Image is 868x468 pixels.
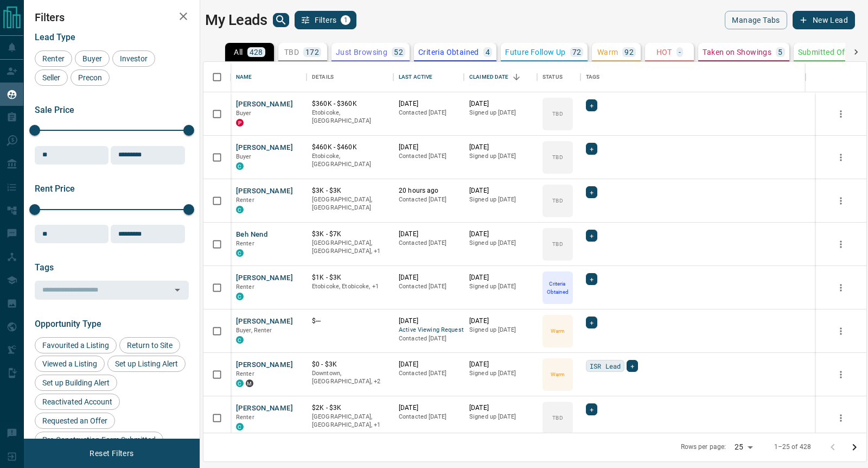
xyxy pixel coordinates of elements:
div: Renter [35,50,72,67]
p: TBD [552,153,563,161]
div: + [586,99,597,111]
p: Contacted [DATE] [399,195,458,204]
p: Just Browsing [336,48,387,56]
div: condos.ca [236,336,244,344]
div: + [627,360,638,372]
p: 5 [778,48,782,56]
span: Investor [116,54,151,63]
span: Seller [39,73,64,82]
p: Signed up [DATE] [469,369,532,378]
p: Signed up [DATE] [469,413,532,421]
button: New Lead [793,11,855,29]
p: Warm [597,48,618,56]
p: $1K - $3K [312,273,388,282]
p: 172 [305,48,319,56]
div: mrloft.ca [246,380,253,387]
span: ISR Lead [590,361,621,371]
p: Future Follow Up [505,48,565,56]
p: [DATE] [469,360,532,369]
span: Requested an Offer [39,416,111,425]
p: Submitted Offer [798,48,855,56]
p: Etobicoke, [GEOGRAPHIC_DATA] [312,152,388,169]
div: Favourited a Listing [35,337,117,353]
p: $460K - $460K [312,143,388,152]
p: Taken on Showings [703,48,771,56]
p: Rows per page: [681,442,726,452]
p: [DATE] [399,230,458,239]
div: Last Active [399,62,432,92]
p: Toronto [312,282,388,291]
p: [DATE] [469,230,532,239]
div: Return to Site [119,337,180,353]
p: All [234,48,242,56]
button: Open [170,282,185,298]
div: condos.ca [236,293,244,300]
span: + [630,361,634,371]
div: Buyer [75,50,110,67]
span: Renter [236,197,254,204]
p: Signed up [DATE] [469,109,532,117]
span: Renter [236,370,254,377]
p: [GEOGRAPHIC_DATA], [GEOGRAPHIC_DATA] [312,195,388,212]
p: TBD [284,48,299,56]
span: Tags [35,262,54,273]
span: Opportunity Type [35,319,101,329]
button: more [833,410,849,426]
p: 20 hours ago [399,186,458,195]
p: Contacted [DATE] [399,282,458,291]
div: Reactivated Account [35,394,120,410]
div: Claimed Date [464,62,537,92]
p: Criteria Obtained [418,48,479,56]
span: + [590,187,593,198]
button: more [833,323,849,339]
div: condos.ca [236,206,244,213]
button: Reset Filters [82,444,141,463]
button: more [833,280,849,296]
div: + [586,186,597,198]
p: 72 [572,48,582,56]
button: Manage Tabs [725,11,787,29]
p: [DATE] [399,99,458,109]
span: + [590,143,593,154]
p: Signed up [DATE] [469,282,532,291]
p: Contacted [DATE] [399,334,458,343]
p: $--- [312,317,388,326]
span: + [590,274,593,284]
span: Rent Price [35,184,75,194]
span: Sale Price [35,105,74,115]
p: Signed up [DATE] [469,326,532,334]
p: [DATE] [469,99,532,109]
p: 4 [486,48,490,56]
div: Seller [35,69,68,86]
p: Toronto [312,413,388,429]
p: [DATE] [399,273,458,282]
div: Name [231,62,307,92]
p: Contacted [DATE] [399,369,458,378]
span: Renter [236,240,254,247]
p: 428 [250,48,263,56]
p: Contacted [DATE] [399,239,458,248]
button: more [833,236,849,252]
button: [PERSON_NAME] [236,403,293,414]
p: [DATE] [469,273,532,282]
p: Midtown | Central, Toronto [312,369,388,386]
p: Toronto [312,239,388,256]
div: Tags [586,62,600,92]
div: condos.ca [236,249,244,257]
p: $0 - $3K [312,360,388,369]
button: Go to next page [844,437,865,458]
p: TBD [552,110,563,118]
div: + [586,273,597,285]
p: [DATE] [469,143,532,152]
p: Warm [551,327,565,335]
p: Contacted [DATE] [399,109,458,117]
div: + [586,317,597,328]
span: + [590,404,593,415]
div: Last Active [393,62,464,92]
p: Contacted [DATE] [399,152,458,161]
button: Beh Nend [236,230,267,240]
p: Criteria Obtained [544,280,572,296]
div: Status [537,62,580,92]
button: search button [273,13,289,27]
button: more [833,149,849,166]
